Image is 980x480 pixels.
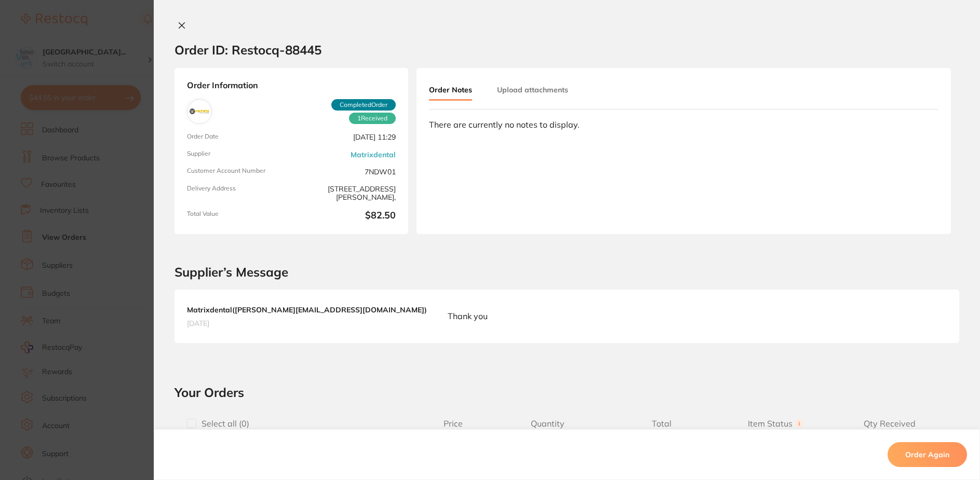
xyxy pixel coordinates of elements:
[491,419,605,429] span: Quantity
[349,113,396,124] span: Received
[351,150,396,159] a: Matrixdental
[296,210,396,222] b: $82.50
[174,385,959,400] h2: Your Orders
[296,133,396,142] span: [DATE] 11:29
[719,419,833,429] span: Item Status
[187,133,287,142] span: Order Date
[187,185,287,202] span: Delivery Address
[187,80,396,91] strong: Order Information
[888,442,967,467] button: Order Again
[429,120,938,129] div: There are currently no notes to display.
[187,210,287,222] span: Total Value
[296,167,396,176] span: 7NDW01
[415,419,491,429] span: Price
[605,419,719,429] span: Total
[190,102,209,121] img: Matrixdental
[331,99,396,111] span: Completed Order
[833,419,947,429] span: Qty Received
[429,80,472,101] button: Order Notes
[448,310,488,322] p: Thank you
[187,305,427,314] b: Matrixdental ( [PERSON_NAME][EMAIL_ADDRESS][DOMAIN_NAME] )
[174,42,321,58] h2: Order ID: Restocq- 88445
[497,80,568,99] button: Upload attachments
[187,167,287,176] span: Customer Account Number
[187,150,287,159] span: Supplier
[196,419,249,429] span: Select all ( 0 )
[174,265,959,280] h2: Supplier’s Message
[296,185,396,202] span: [STREET_ADDRESS][PERSON_NAME],
[187,319,427,328] span: [DATE]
